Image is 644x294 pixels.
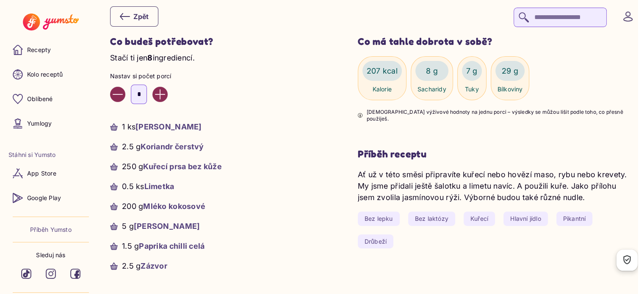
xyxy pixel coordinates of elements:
button: Increase value [152,87,168,102]
a: Drůbeží [358,234,393,249]
p: 8 g [426,65,438,77]
a: Pikantní [556,212,593,226]
p: 2.5 g [122,260,167,272]
a: Bez lepku [358,212,400,226]
h3: Co má tahle dobrota v sobě? [358,36,629,48]
p: 5 g [122,220,200,232]
p: Yumlogy [27,119,52,128]
p: Nastav si počet porcí [110,72,332,80]
button: Decrease value [110,87,125,102]
li: Stáhni si Yumsto [8,151,93,159]
p: 200 g [122,201,205,212]
p: 0.5 ks [122,181,174,192]
span: Zázvor [141,261,167,270]
a: Hlavní jídlo [503,212,548,226]
p: Oblíbené [27,95,53,103]
a: Recepty [8,40,93,60]
p: Ať už v této směsi připravíte kuřecí nebo hovězí maso, rybu nebo krevety. My jsme přidali ještě š... [358,169,629,203]
span: Limetka [144,182,174,191]
p: 250 g [122,161,222,172]
span: Kuřecí prsa bez kůže [143,162,221,171]
p: Google Play [27,194,61,202]
a: Oblíbené [8,89,93,109]
h2: Co budeš potřebovat? [110,36,332,48]
p: 2.5 g [122,141,204,152]
p: Sleduj nás [36,251,65,259]
a: Yumlogy [8,113,93,134]
p: Tuky [465,85,479,93]
p: 207 kcal [367,65,398,77]
a: Příběh Yumsto [30,225,72,234]
p: 1 ks [122,121,202,132]
p: Stačí ti jen ingrediencí. [110,52,332,63]
span: Mléko kokosové [143,202,205,211]
h3: Příběh receptu [358,148,629,160]
p: Sacharidy [417,85,446,93]
span: [PERSON_NAME] [134,222,200,231]
span: Koriandr čerstvý [141,142,204,151]
p: [DEMOGRAPHIC_DATA] výživové hodnoty na jednu porci – výsledky se můžou lišit podle toho, co přesn... [367,109,629,123]
a: App Store [8,163,93,184]
div: Zpět [120,11,149,22]
a: Kuřecí [464,212,495,226]
p: Kolo receptů [27,70,63,79]
span: Paprika chilli celá [139,242,205,250]
p: Kalorie [373,85,392,93]
a: Bez laktózy [408,212,455,226]
p: 7 g [466,65,478,77]
span: [PERSON_NAME] [135,122,202,131]
a: Google Play [8,188,93,208]
p: 1.5 g [122,240,205,252]
span: 8 [147,53,152,62]
p: 29 g [502,65,518,77]
button: Zpět [110,6,158,27]
input: Enter number [131,85,147,104]
a: Kolo receptů [8,64,93,85]
p: Recepty [27,46,51,54]
img: Yumsto logo [23,14,78,30]
p: App Store [27,169,56,178]
p: Bílkoviny [498,85,523,93]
